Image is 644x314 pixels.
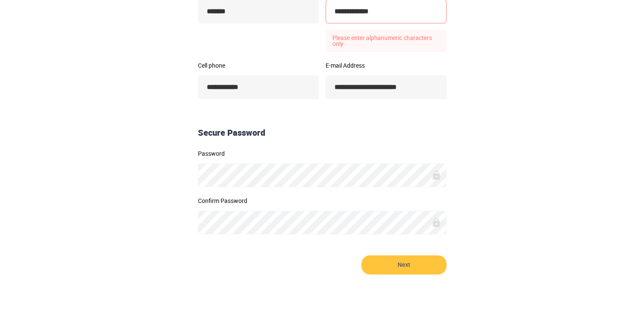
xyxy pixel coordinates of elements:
[198,198,447,204] label: Confirm Password
[361,255,447,274] button: Next
[198,151,447,157] label: Password
[198,63,319,69] label: Cell phone
[326,30,447,52] p: Please enter alphanumeric characters only
[195,127,450,139] div: Secure Password
[326,63,447,69] label: E-mail Address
